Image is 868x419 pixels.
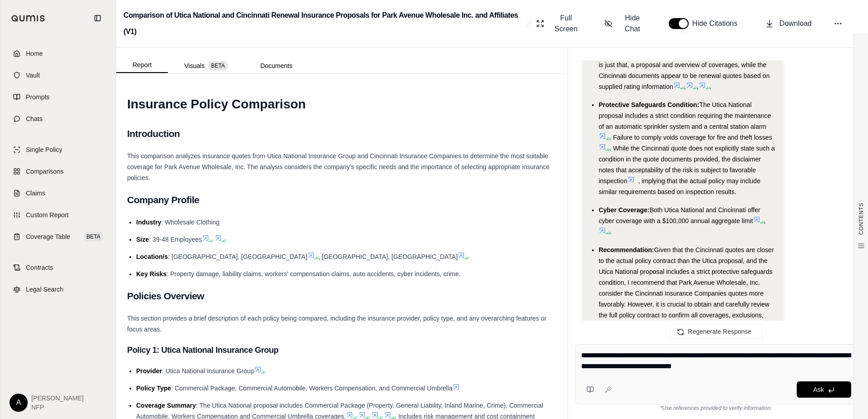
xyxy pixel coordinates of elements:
span: Claims [26,189,45,198]
a: Custom Report [6,205,110,225]
span: Download [779,18,812,29]
h2: Policies Overview [127,287,557,306]
button: Regenerate Response [669,324,763,339]
span: : Wholesale Clothing [161,219,219,226]
div: *Use references provided to verify information. [575,404,857,412]
span: , [764,217,766,224]
button: Visuals [168,58,244,73]
a: Claims [6,183,110,203]
h2: Comparison of Utica National and Cincinnati Renewal Insurance Proposals for Park Avenue Wholesale... [123,7,522,40]
span: , implying that the actual policy may include similar requirements based on inspection results. [599,177,760,195]
img: Qumis Logo [11,15,45,22]
span: . [610,228,612,235]
button: Collapse sidebar [90,11,105,25]
span: Provider [136,367,162,375]
span: Coverage Summary [136,402,196,409]
span: This section provides a brief description of each policy being compared, including the insurance ... [127,315,547,333]
span: : Utica National Insurance Group [162,367,254,375]
span: , [697,83,699,90]
h3: Policy 1: Utica National Insurance Group [127,342,557,358]
span: Legal Search [26,285,64,294]
span: : Property damage, liability claims, workers' compensation claims, auto accidents, cyber incident... [167,270,461,278]
span: BETA [84,232,103,241]
span: Prompts [26,93,49,102]
span: Contracts [26,263,53,272]
button: Download [761,15,815,33]
a: Prompts [6,87,110,107]
h1: Insurance Policy Comparison [127,92,557,117]
span: Size [136,236,149,243]
a: Vault [6,65,110,85]
span: Full Screen [550,13,583,34]
span: Hide Chat [618,13,647,34]
h2: Introduction [127,124,557,143]
a: Single Policy [6,140,110,160]
span: [PERSON_NAME] [31,394,84,403]
span: . While the Cincinnati quote does not explicitly state such a condition in the quote documents pr... [599,145,775,185]
span: Protective Safeguards Condition: [599,101,700,108]
span: Chats [26,114,43,123]
span: Key Risks [136,270,167,278]
div: A [10,394,28,412]
button: Hide Chat [601,9,651,38]
span: , [684,83,686,90]
span: : 39-48 Employees [149,236,202,243]
span: Ask [813,386,824,393]
span: The Utica National proposal includes a strict condition requiring the maintenance of an automatic... [599,101,771,130]
button: Documents [244,58,309,73]
span: Vault [26,71,40,80]
span: Cyber Coverage: [599,206,650,214]
span: Both Utica National and Cincinnati offer cyber coverage with a $100,000 annual aggregate limit [599,206,760,224]
span: This comparison analyzes insurance quotes from Utica National Insurance Group and Cincinnati Insu... [127,152,550,181]
span: Hide Citations [692,18,743,29]
span: Coverage Table [26,232,70,241]
span: , [GEOGRAPHIC_DATA], [GEOGRAPHIC_DATA] [318,253,458,260]
a: Legal Search [6,279,110,299]
span: Single Policy [26,145,62,154]
a: Home [6,44,110,63]
button: Ask [797,381,851,398]
span: : [GEOGRAPHIC_DATA], [GEOGRAPHIC_DATA] [168,253,307,260]
a: Contracts [6,258,110,278]
a: Chats [6,109,110,129]
span: . Failure to comply voids coverage for fire and theft losses [610,134,772,141]
span: Comparisons [26,167,63,176]
a: Comparisons [6,161,110,181]
span: Policy Type [136,385,171,392]
span: Location/s [136,253,168,260]
span: Regenerate Response [688,328,751,335]
span: CONTENTS [858,203,865,235]
span: Industry [136,219,161,226]
span: . [710,83,711,90]
a: Coverage TableBETA [6,227,110,247]
button: Report [116,58,168,73]
h2: Company Profile [127,190,557,209]
span: BETA [208,61,227,70]
span: Recommendation: [599,246,654,253]
span: NFP [31,403,84,412]
span: Given that the Cincinnati quotes are closer to the actual policy contract than the Utica proposal... [599,246,774,330]
span: Custom Report [26,210,69,219]
span: Home [26,49,43,58]
button: Full Screen [533,9,586,38]
span: : Commercial Package, Commercial Automobile, Workers Compensation, and Commercial Umbrella [171,385,453,392]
